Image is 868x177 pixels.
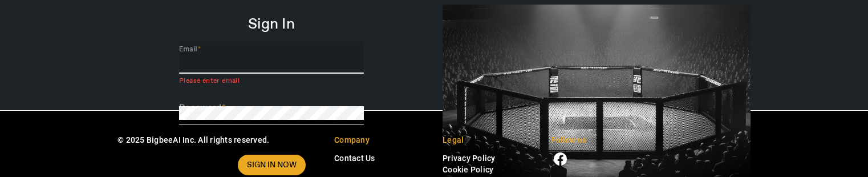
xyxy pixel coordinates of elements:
div: © 2025 BigbeeAI Inc. All rights reserved. [117,134,317,146]
p: Company [334,134,425,146]
a: Cookie Policy [443,165,493,174]
a: Privacy Policy [443,154,496,163]
mat-label: Email [179,45,197,53]
mat-error: Please enter email [179,74,364,87]
button: Sign In Now [238,155,306,175]
span: Sign In Now [247,159,297,171]
span: Sign In [248,19,295,30]
mat-label: Password [179,103,221,114]
p: Legal [443,134,534,146]
p: Follow us [551,134,642,146]
a: Contact Us [334,154,375,163]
